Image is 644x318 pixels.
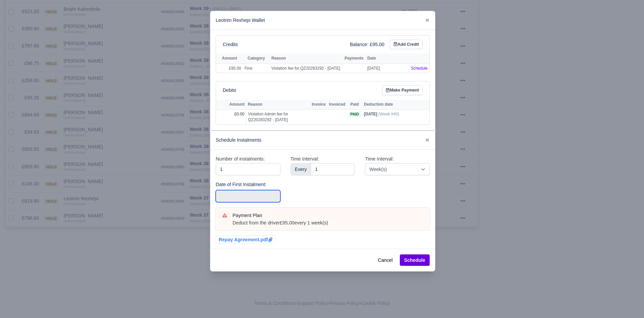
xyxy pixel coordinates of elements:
strong: [DATE] [364,112,377,116]
th: Amount [216,100,246,110]
span: £0.00 [234,112,244,116]
a: Repay Agreement.pdf [216,235,276,244]
th: Reason [270,54,343,64]
div: Leotrim Rexhepi Wallet [210,11,435,30]
label: Date of First Instalment: [216,181,266,188]
th: Invoiced [327,100,347,110]
a: Schedule [411,66,428,71]
strong: £95.00 [280,220,294,225]
td: Violation fee for QZ20283292 - [DATE] [270,64,343,73]
td: Violation Admin fee for QZ20283292 - [DATE] [246,110,310,125]
td: [DATE] [366,64,409,73]
th: Invoice [310,100,327,110]
th: Date [366,54,409,64]
div: Every [290,163,311,175]
h6: Credits [223,42,238,47]
div: Deduct from the driver every 1 week(s) [232,220,423,226]
span: (Week #40) [378,112,399,116]
div: Schedule Instalments [210,131,435,150]
label: Time Interval: [290,155,319,163]
span: Paid [349,112,361,117]
th: Amount [216,54,243,64]
th: Reason [246,100,310,110]
a: Add Credit [390,40,423,49]
h6: Debits [223,87,236,93]
th: Category [243,54,270,64]
th: Payments [343,54,366,64]
iframe: Chat Widget [610,286,644,318]
label: Number of instalments: [216,155,265,163]
a: Make Payment [382,85,423,95]
button: Schedule [400,254,430,266]
td: Fine [243,64,270,73]
label: Time Interval: [365,155,394,163]
button: Cancel [373,254,397,266]
th: Deduction date [362,100,429,110]
h6: Payment Plan [232,213,423,218]
td: £95.00 [216,64,243,73]
th: Paid [347,100,362,110]
div: Balance: £95.00 [350,41,384,48]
